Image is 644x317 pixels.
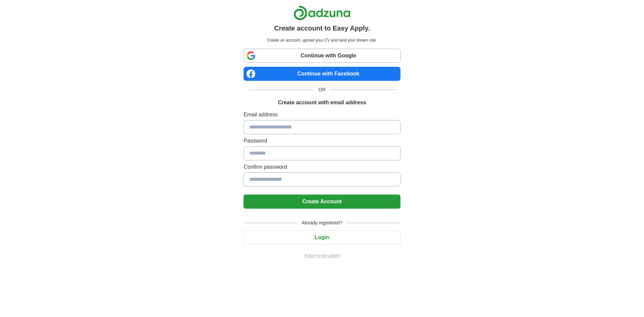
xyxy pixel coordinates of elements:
[244,230,400,245] button: Login
[278,99,366,107] h1: Create account with email address
[244,111,400,119] label: Email address
[244,253,400,259] a: Return to job advert
[245,37,399,43] p: Create an account, upload your CV and land your dream role.
[244,195,400,209] button: Create Account
[244,67,400,81] a: Continue with Facebook
[274,23,370,33] h1: Create account to Easy Apply.
[315,86,330,93] span: OR
[244,49,400,63] a: Continue with Google
[244,137,400,145] label: Password
[244,234,400,240] a: Login
[293,5,351,20] img: Adzuna logo
[244,163,400,171] label: Confirm password
[298,219,346,226] span: Already registered?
